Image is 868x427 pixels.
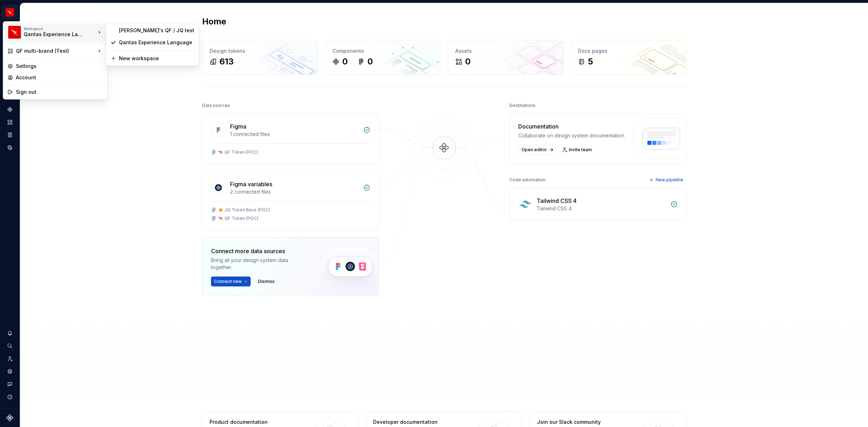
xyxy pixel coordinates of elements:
div: Sign out [16,89,103,96]
div: Settings [16,63,103,70]
div: New workspace [119,55,194,62]
div: [PERSON_NAME]'s QF / JQ test [119,27,194,34]
div: QF multi-brand (Test) [16,47,96,55]
div: Workspace [24,27,96,31]
img: 6b187050-a3ed-48aa-8485-808e17fcee26.png [8,26,21,39]
div: Qantas Experience Language [119,39,194,46]
div: Qantas Experience Language [24,31,84,38]
div: Account [16,74,103,81]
